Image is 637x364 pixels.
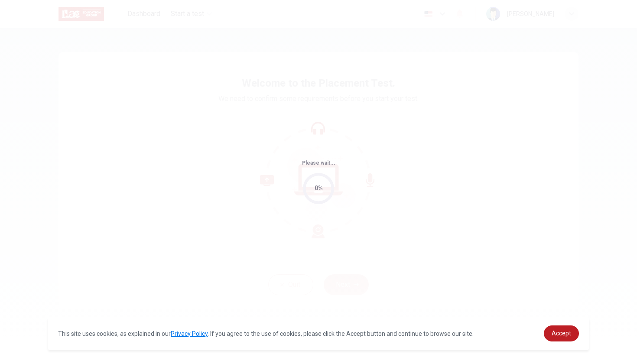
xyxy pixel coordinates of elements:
[171,330,208,337] a: Privacy Policy
[544,325,579,341] a: dismiss cookie message
[58,330,474,337] span: This site uses cookies, as explained in our . If you agree to the use of cookies, please click th...
[315,183,323,193] div: 0%
[302,160,335,166] span: Please wait...
[48,317,589,350] div: cookieconsent
[552,330,571,337] span: Accept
